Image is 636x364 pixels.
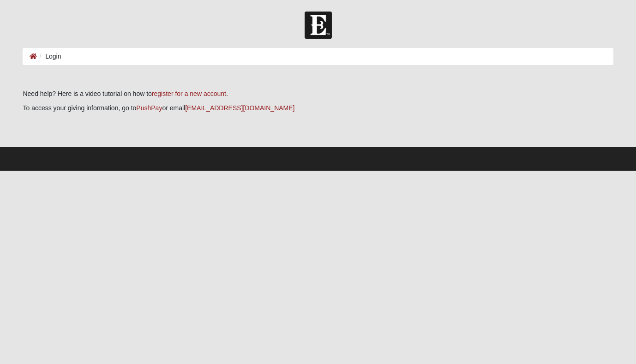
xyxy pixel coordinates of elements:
a: PushPay [136,104,162,112]
li: Login [37,52,61,61]
a: [EMAIL_ADDRESS][DOMAIN_NAME] [185,104,294,112]
a: register for a new account [152,90,226,97]
p: To access your giving information, go to or email [23,103,613,113]
img: Church of Eleven22 Logo [305,12,332,39]
p: Need help? Here is a video tutorial on how to . [23,89,613,99]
